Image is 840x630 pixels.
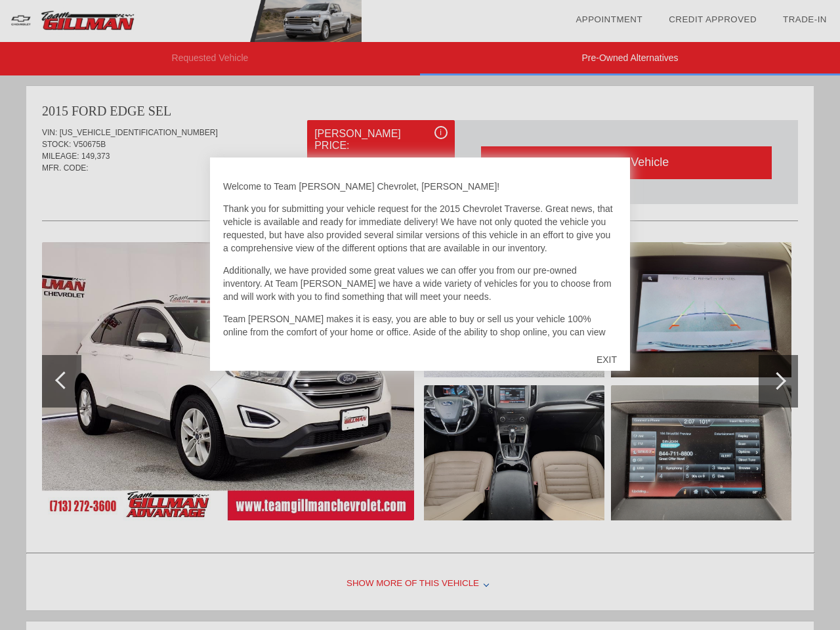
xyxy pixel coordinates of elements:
[223,180,617,193] p: Welcome to Team [PERSON_NAME] Chevrolet, [PERSON_NAME]!
[669,14,757,24] a: Credit Approved
[223,202,617,255] p: Thank you for submitting your vehicle request for the 2015 Chevrolet Traverse. Great news, that v...
[783,14,827,24] a: Trade-In
[223,264,617,303] p: Additionally, we have provided some great values we can offer you from our pre-owned inventory. A...
[583,340,630,379] div: EXIT
[223,312,617,391] p: Team [PERSON_NAME] makes it is easy, you are able to buy or sell us your vehicle 100% online from...
[576,14,642,24] a: Appointment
